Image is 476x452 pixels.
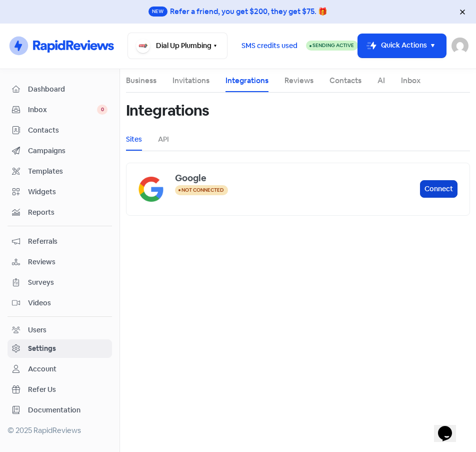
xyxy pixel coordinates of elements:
[7,380,112,399] a: Refer Us
[28,84,107,95] span: Dashboard
[181,187,224,193] span: Not connected
[7,162,112,181] a: Templates
[7,425,112,436] div: © 2025 RapidReviews
[28,187,107,197] span: Widgets
[28,125,107,136] span: Contacts
[7,232,112,251] a: Referrals
[28,207,107,218] span: Reports
[28,236,107,247] span: Referrals
[28,257,107,267] span: Reviews
[170,6,327,18] div: Refer a friend, you get $200, they get $75. 🎁
[7,142,112,160] a: Campaigns
[28,146,107,156] span: Campaigns
[434,412,466,442] iframe: chat widget
[306,40,358,52] a: Sending Active
[175,171,420,185] div: Google
[7,253,112,271] a: Reviews
[28,364,56,374] div: Account
[7,101,112,119] a: Inbox 0
[172,75,209,87] a: Invitations
[7,294,112,312] a: Videos
[7,80,112,99] a: Dashboard
[126,134,142,145] a: Sites
[28,105,97,115] span: Inbox
[401,75,420,87] a: Inbox
[451,38,468,55] img: User
[28,298,107,308] span: Videos
[377,75,385,87] a: AI
[7,321,112,339] a: Users
[284,75,313,87] a: Reviews
[28,405,107,415] span: Documentation
[7,273,112,292] a: Surveys
[7,360,112,378] a: Account
[420,180,457,198] button: Connect
[7,183,112,201] a: Widgets
[358,34,446,58] button: Quick Actions
[158,134,169,145] a: API
[7,203,112,222] a: Reports
[225,75,268,87] a: Integrations
[127,33,227,59] button: Dial Up Plumbing
[7,121,112,140] a: Contacts
[126,75,156,87] a: Business
[28,166,107,177] span: Templates
[7,401,112,419] a: Documentation
[28,384,107,395] span: Refer Us
[28,325,46,335] div: Users
[126,96,209,126] h1: Integrations
[28,343,56,354] div: Settings
[148,7,167,17] span: New
[233,40,306,50] a: SMS credits used
[241,41,297,51] span: SMS credits used
[7,339,112,358] a: Settings
[329,75,361,87] a: Contacts
[312,42,354,49] span: Sending Active
[97,105,107,115] span: 0
[28,277,107,288] span: Surveys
